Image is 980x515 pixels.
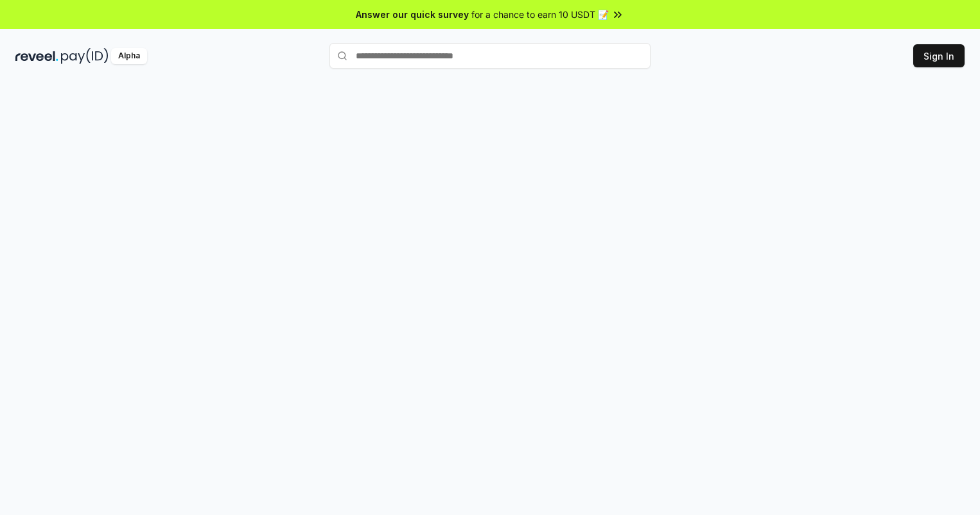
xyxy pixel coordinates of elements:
img: reveel_dark [15,48,58,64]
div: Alpha [111,48,147,64]
span: Answer our quick survey [356,8,469,21]
button: Sign In [913,44,965,67]
img: pay_id [61,48,109,64]
span: for a chance to earn 10 USDT 📝 [471,8,609,21]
